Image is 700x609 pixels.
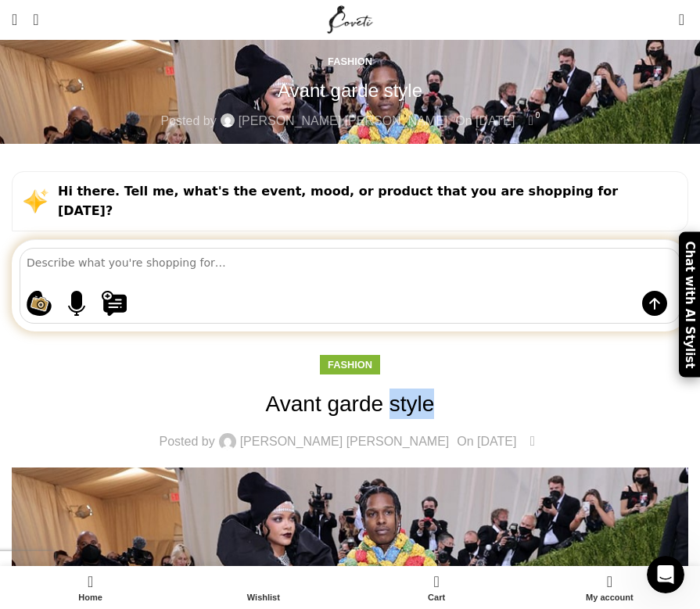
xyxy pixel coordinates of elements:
time: On [DATE] [457,435,516,448]
a: Open mobile menu [4,4,25,35]
img: author-avatar [219,433,236,450]
span: Cart [358,593,515,603]
div: My Wishlist [655,4,671,35]
a: Home [4,570,177,605]
span: 0 [532,109,544,121]
a: Fashion [328,56,372,67]
a: My account [523,570,696,605]
span: Posted by [160,111,216,131]
h1: Avant garde style [12,389,688,419]
span: My account [531,593,688,603]
span: 0 [435,570,447,582]
span: Home [12,593,169,603]
a: 0 [522,110,539,131]
a: [PERSON_NAME] [PERSON_NAME] [239,111,448,131]
a: [PERSON_NAME] [PERSON_NAME] [240,435,450,448]
img: author-avatar [221,113,235,127]
span: Wishlist [185,593,342,603]
a: 0 [671,4,692,35]
iframe: Intercom live chat [647,556,684,593]
span: Posted by [159,435,214,448]
a: 0 [524,432,540,452]
span: 0 [533,430,545,442]
div: My cart [350,570,523,605]
div: My wishlist [177,570,350,605]
h1: Avant garde style [278,80,422,102]
time: On [DATE] [455,114,515,127]
a: 0 Cart [350,570,523,605]
a: Search [25,4,46,35]
span: 0 [680,8,691,20]
a: Site logo [324,12,376,25]
a: Fashion [328,359,372,371]
a: Wishlist [177,570,350,605]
